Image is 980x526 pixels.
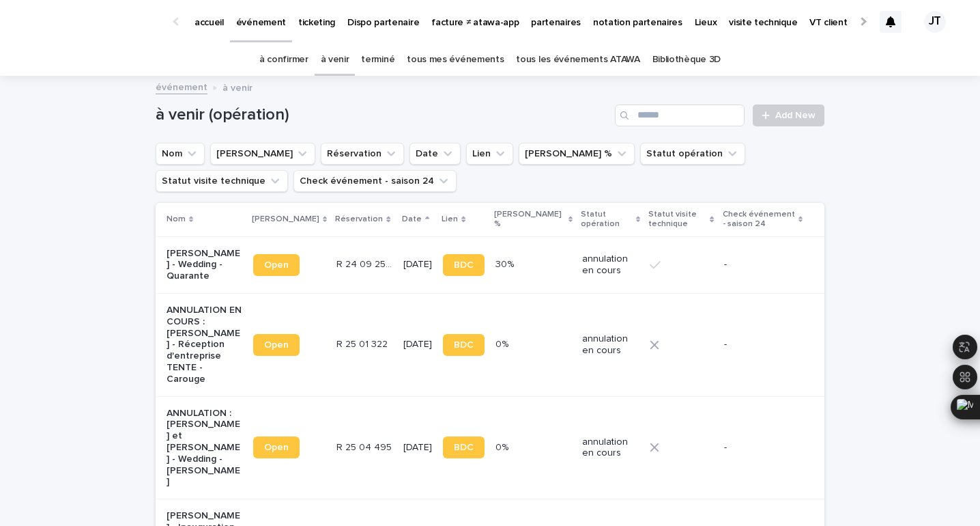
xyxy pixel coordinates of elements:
input: Search [615,105,745,126]
div: JT [924,11,946,33]
p: [PERSON_NAME] [252,212,319,227]
p: Date [402,212,422,227]
p: 0% [495,336,511,350]
tr: ANNULATION : [PERSON_NAME] et [PERSON_NAME] - Wedding - [PERSON_NAME]OpenR 25 04 495R 25 04 495 [... [156,396,824,499]
p: R 25 01 322 [336,336,390,350]
a: Open [253,334,300,356]
span: Open [264,443,289,452]
p: - [724,442,800,454]
button: Statut visite technique [156,170,288,192]
a: événement [156,79,207,94]
span: BDC [454,443,474,452]
a: Bibliothèque 3D [652,44,721,76]
p: [PERSON_NAME] - Wedding - Quarante [167,248,242,282]
p: Lien [442,212,458,227]
p: [DATE] [403,339,432,350]
p: [PERSON_NAME] % [494,207,565,232]
p: R 24 09 2579 [336,256,395,271]
p: ANNULATION EN COURS : [PERSON_NAME] - Réception d'entreprise TENTE - Carouge [167,305,242,385]
tr: ANNULATION EN COURS : [PERSON_NAME] - Réception d'entreprise TENTE - CarougeOpenR 25 01 322R 25 0... [156,293,824,396]
span: BDC [454,260,474,270]
a: terminé [361,44,394,76]
a: BDC [443,334,485,356]
img: Ls34BcGeRexTGTNfXpUC [27,8,160,36]
p: Statut opération [581,207,633,232]
p: annulation en cours [582,333,639,357]
p: Check événement - saison 24 [723,207,795,232]
p: [DATE] [403,442,432,454]
button: Statut opération [640,143,745,165]
p: 30% [495,256,517,271]
a: tous les événements ATAWA [516,44,639,76]
a: Add New [753,105,824,126]
button: Lien Stacker [210,143,315,165]
button: Check événement - saison 24 [293,170,457,192]
a: BDC [443,437,485,458]
a: à venir [321,44,349,76]
a: BDC [443,254,485,276]
span: Open [264,340,289,350]
p: Réservation [335,212,383,227]
p: R 25 04 495 [336,439,394,454]
span: Open [264,260,289,270]
a: Open [253,437,300,458]
span: Add New [775,111,816,120]
p: annulation en cours [582,437,639,460]
p: ANNULATION : [PERSON_NAME] et [PERSON_NAME] - Wedding - [PERSON_NAME] [167,408,242,488]
p: 0% [495,439,511,454]
tr: [PERSON_NAME] - Wedding - QuaranteOpenR 24 09 2579R 24 09 2579 [DATE]BDC30%30% annulation en cours- [156,236,824,293]
a: tous mes événements [407,44,504,76]
p: [DATE] [403,259,432,271]
span: BDC [454,340,474,350]
p: à venir [222,79,253,94]
p: - [724,259,800,271]
a: à confirmer [259,44,308,76]
button: Date [409,143,461,165]
p: - [724,339,800,350]
p: annulation en cours [582,253,639,277]
a: Open [253,254,300,276]
button: Marge % [519,143,635,165]
button: Nom [156,143,205,165]
h1: à venir (opération) [156,105,609,125]
button: Réservation [321,143,404,165]
p: Statut visite technique [648,207,706,232]
button: Lien [466,143,513,165]
p: Nom [167,212,186,227]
